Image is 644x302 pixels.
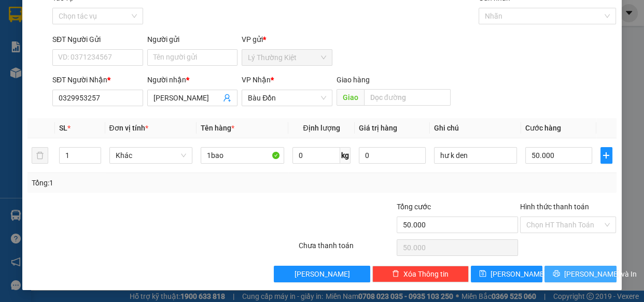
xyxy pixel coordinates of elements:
span: user-add [223,94,231,102]
button: printer[PERSON_NAME] và In [544,266,616,282]
span: [PERSON_NAME] [491,268,546,280]
button: [PERSON_NAME] [274,266,370,282]
button: deleteXóa Thông tin [372,266,469,282]
span: Cước hàng [525,124,561,132]
span: kg [340,147,351,164]
span: Giá trị hàng [359,124,397,132]
th: Ghi chú [430,118,522,138]
div: SĐT Người Nhận [52,74,143,85]
label: Hình thức thanh toán [520,203,589,211]
div: Người gửi [147,34,238,45]
span: Xóa Thông tin [403,268,449,280]
span: VP Nhận [242,76,271,84]
span: save [479,270,486,278]
span: Giao [337,89,364,106]
span: Tổng cước [397,203,431,211]
span: [PERSON_NAME] [295,268,350,280]
span: [PERSON_NAME] và In [564,268,637,280]
span: SL [59,124,67,132]
span: Lý Thường Kiệt [248,50,326,65]
span: Đơn vị tính [109,124,148,132]
div: Tổng: 1 [32,177,249,189]
input: 0 [359,147,426,164]
span: Giao hàng [337,76,370,84]
div: Chưa thanh toán [298,240,396,258]
span: plus [601,151,612,160]
div: SĐT Người Gửi [52,34,143,45]
input: Dọc đường [364,89,451,106]
span: Định lượng [303,124,340,132]
span: Tên hàng [201,124,234,132]
button: save[PERSON_NAME] [471,266,542,282]
input: VD: Bàn, Ghế [201,147,284,164]
button: plus [600,147,612,164]
span: delete [392,270,399,278]
span: Bàu Đồn [248,90,326,106]
input: Ghi Chú [434,147,517,164]
div: Người nhận [147,74,238,85]
span: printer [553,270,560,278]
span: Khác [116,148,187,163]
button: delete [32,147,48,164]
div: VP gửi [242,34,332,45]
